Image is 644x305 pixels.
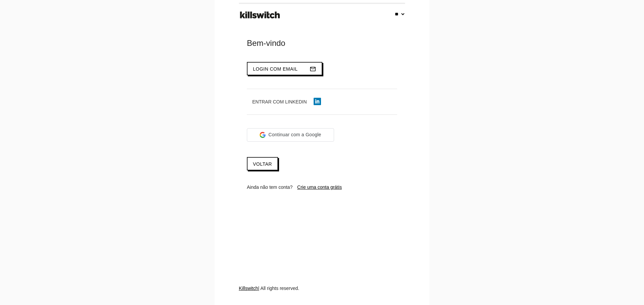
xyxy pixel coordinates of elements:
[247,96,326,108] button: Entrar com LinkedIn
[239,285,405,305] div: | All rights reserved.
[247,184,292,190] span: Ainda não tem conta?
[238,9,281,21] img: ks-logo-black-footer.png
[247,157,278,170] a: Voltar
[297,184,342,190] a: Crie uma conta grátis
[252,99,307,104] span: Entrar com LinkedIn
[247,128,334,142] div: Continuar com a Google
[314,98,321,105] img: linkedin-icon.png
[239,286,258,291] a: Killswitch
[247,62,322,75] button: Login com emailmail_outline
[268,131,321,138] span: Continuar com a Google
[253,66,298,72] span: Login com email
[310,63,316,75] i: mail_outline
[247,38,397,49] div: Bem-vindo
